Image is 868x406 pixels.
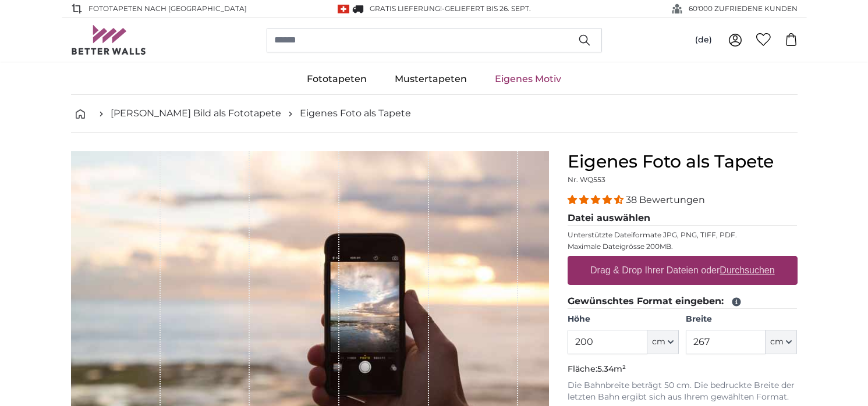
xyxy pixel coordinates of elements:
nav: breadcrumbs [71,95,798,133]
span: 60'000 ZUFRIEDENE KUNDEN [689,3,798,14]
p: Die Bahnbreite beträgt 50 cm. Die bedruckte Breite der letzten Bahn ergibt sich aus Ihrem gewählt... [568,380,798,403]
button: cm [647,330,679,354]
a: Fototapeten [293,64,381,94]
span: 4.34 stars [568,194,626,205]
a: Eigenes Foto als Tapete [300,106,411,120]
button: cm [766,330,797,354]
span: 38 Bewertungen [626,194,705,205]
span: Geliefert bis 26. Sept. [445,4,531,13]
a: [PERSON_NAME] Bild als Fototapete [111,106,281,120]
span: Fototapeten nach [GEOGRAPHIC_DATA] [88,3,247,14]
span: cm [652,336,665,348]
span: cm [770,336,784,348]
span: - [442,4,531,13]
span: Nr. WQ553 [568,175,605,184]
legend: Datei auswählen [568,211,798,226]
img: Schweiz [338,5,349,13]
p: Maximale Dateigrösse 200MB. [568,242,798,251]
p: Unterstützte Dateiformate JPG, PNG, TIFF, PDF. [568,230,798,240]
button: (de) [686,30,721,51]
label: Breite [686,314,797,325]
p: Fläche: [568,364,798,375]
legend: Gewünschtes Format eingeben: [568,294,798,309]
img: Betterwalls [71,25,147,55]
a: Eigenes Motiv [481,64,575,94]
h1: Eigenes Foto als Tapete [568,151,798,172]
a: Mustertapeten [381,64,481,94]
label: Höhe [568,314,679,325]
span: 5.34m² [597,364,626,374]
span: GRATIS Lieferung! [370,4,442,13]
